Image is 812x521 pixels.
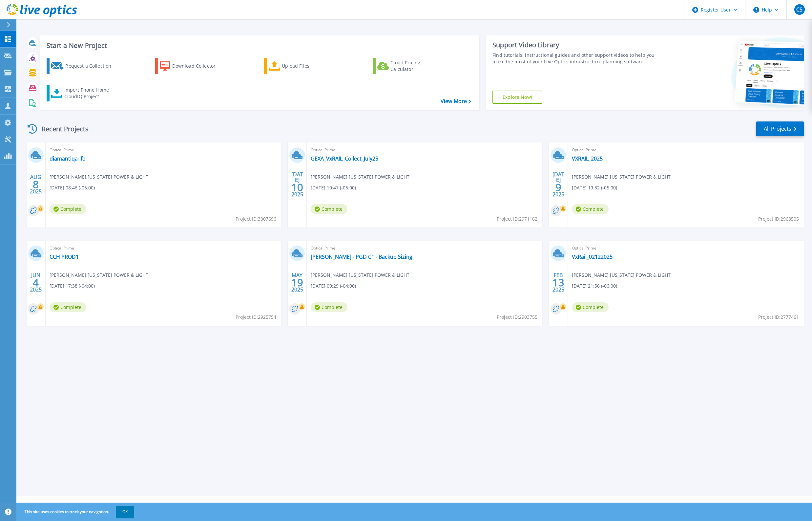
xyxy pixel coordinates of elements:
a: Request a Collection [47,58,120,74]
span: This site uses cookies to track your navigation. [18,506,134,518]
a: GEXA_VxRAIL_Collect_July25 [311,155,378,162]
span: Optical Prime [311,146,538,154]
span: Complete [572,204,609,214]
span: [PERSON_NAME] , [US_STATE] POWER & LIGHT [311,173,409,181]
span: 19 [291,280,303,285]
span: Optical Prime [311,245,538,252]
span: [DATE] 10:47 (-05:00) [311,184,356,191]
a: View More [441,98,471,104]
a: Cloud Pricing Calculator [373,58,446,74]
span: Complete [50,302,86,312]
span: Complete [572,302,609,312]
span: [DATE] 09:29 (-04:00) [311,282,356,290]
span: Complete [311,204,347,214]
h3: Start a New Project [47,42,471,49]
div: Support Video Library [492,41,656,49]
a: diamantiqa-lfo [50,155,86,162]
div: Download Collector [172,59,225,73]
span: Optical Prime [572,245,800,252]
span: Optical Prime [50,245,277,252]
span: [PERSON_NAME] , [US_STATE] POWER & LIGHT [572,173,671,181]
span: Project ID: 2971162 [497,215,537,223]
div: AUG 2025 [30,172,42,196]
span: Project ID: 2968505 [758,215,799,223]
span: Project ID: 2777461 [758,314,799,321]
span: [DATE] 17:38 (-04:00) [50,282,95,290]
div: Import Phone Home CloudIQ Project [64,87,115,100]
span: Project ID: 3007696 [236,215,276,223]
div: Recent Projects [25,121,97,137]
span: CS [796,7,802,12]
span: 4 [33,280,39,285]
span: 9 [555,185,561,190]
div: Find tutorials, instructional guides and other support videos to help you make the most of your L... [492,52,656,65]
span: [PERSON_NAME] , [US_STATE] POWER & LIGHT [572,271,671,279]
span: [DATE] 08:46 (-05:00) [50,184,95,191]
div: JUN 2025 [30,271,42,294]
div: [DATE] 2025 [291,172,303,196]
a: Upload Files [264,58,337,74]
span: 13 [552,280,564,285]
span: Optical Prime [50,146,277,154]
a: VXRAIL_2025 [572,155,603,162]
button: OK [116,506,134,518]
div: Upload Files [282,59,334,73]
a: CCH PROD1 [50,253,79,260]
div: MAY 2025 [291,271,303,294]
span: Optical Prime [572,146,800,154]
div: [DATE] 2025 [552,172,565,196]
a: All Projects [756,121,804,136]
a: VxRail_02122025 [572,253,613,260]
span: [PERSON_NAME] , [US_STATE] POWER & LIGHT [50,271,148,279]
span: Complete [311,302,347,312]
span: 8 [33,182,39,187]
span: Project ID: 2903755 [497,314,537,321]
a: Download Collector [155,58,228,74]
a: [PERSON_NAME] - PGD C1 - Backup Sizing [311,253,412,260]
span: [DATE] 19:32 (-05:00) [572,184,617,191]
span: Project ID: 2925754 [236,314,276,321]
span: [PERSON_NAME] , [US_STATE] POWER & LIGHT [50,173,148,181]
span: [PERSON_NAME] , [US_STATE] POWER & LIGHT [311,271,409,279]
div: Request a Collection [65,59,118,73]
span: [DATE] 21:56 (-06:00) [572,282,617,290]
a: Explore Now! [492,91,542,104]
div: Cloud Pricing Calculator [390,59,443,73]
span: 10 [291,185,303,190]
div: FEB 2025 [552,271,565,294]
span: Complete [50,204,86,214]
